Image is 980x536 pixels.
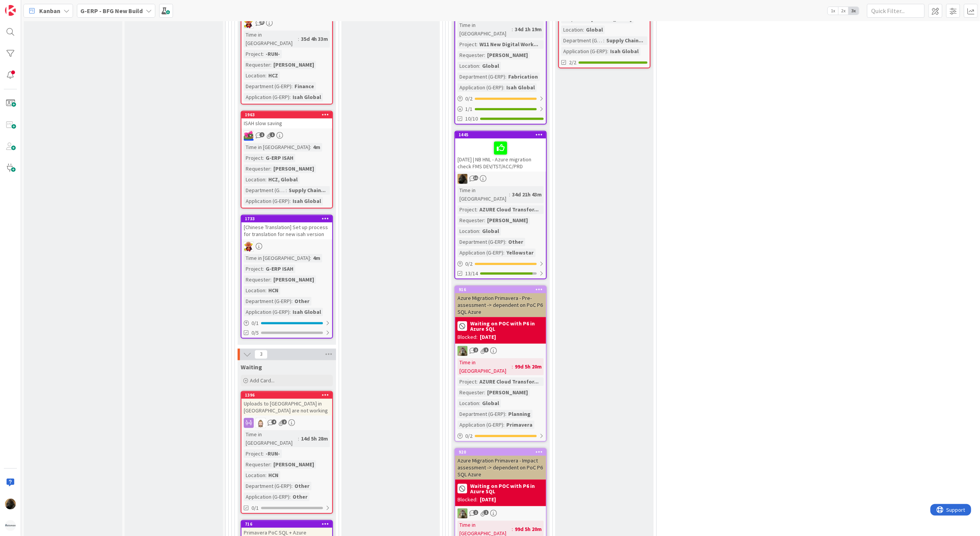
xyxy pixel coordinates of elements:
[485,388,530,397] div: [PERSON_NAME]
[465,105,473,113] span: 1 / 1
[244,186,286,194] div: Department (G-ERP)
[287,186,328,194] div: Supply Chain...
[241,118,332,128] div: ISAH slow saving
[479,227,480,235] span: :
[458,377,476,386] div: Project
[455,286,546,293] div: 916
[311,254,322,262] div: 4m
[505,72,506,81] span: :
[561,36,603,45] div: Department (G-ERP)
[265,286,266,295] span: :
[5,499,16,509] img: ND
[265,471,266,479] span: :
[476,40,478,49] span: :
[458,238,505,246] div: Department (G-ERP)
[455,449,546,479] div: 920Azure Migration Primavera - Impact assessment -> dependent on PoC P6 SQL Azure
[604,36,645,45] div: Supply Chain...
[251,329,259,337] span: 0/5
[473,510,478,515] span: 1
[311,143,322,151] div: 4m
[458,227,479,235] div: Location
[241,131,332,141] div: JK
[270,60,271,69] span: :
[265,71,266,80] span: :
[16,1,35,10] span: Support
[80,7,143,15] b: G-ERP - BFG New Build
[291,93,323,101] div: Isah Global
[244,60,270,69] div: Requester
[241,418,332,428] div: Rv
[458,399,479,407] div: Location
[455,104,546,114] div: 1/1
[458,51,484,59] div: Requester
[473,175,478,180] span: 11
[244,254,310,262] div: Time in [GEOGRAPHIC_DATA]
[241,318,332,328] div: 0/1
[271,460,316,469] div: [PERSON_NAME]
[298,35,299,43] span: :
[459,287,546,292] div: 916
[476,205,478,214] span: :
[263,50,264,58] span: :
[39,6,60,15] span: Kanban
[458,248,503,257] div: Application (G-ERP)
[465,115,478,123] span: 10/10
[458,388,484,397] div: Requester
[241,111,332,118] div: 1963
[485,216,530,224] div: [PERSON_NAME]
[465,260,473,268] span: 0 / 2
[244,241,254,251] img: LC
[271,419,276,424] span: 4
[256,418,266,428] img: Rv
[484,216,485,224] span: :
[561,47,607,55] div: Application (G-ERP)
[849,7,859,15] span: 3x
[241,521,332,528] div: 716
[458,40,476,49] div: Project
[265,175,266,184] span: :
[476,377,478,386] span: :
[484,510,489,515] span: 1
[244,308,290,316] div: Application (G-ERP)
[244,265,263,273] div: Project
[290,197,291,205] span: :
[484,388,485,397] span: :
[455,449,546,456] div: 920
[251,504,259,512] span: 0/1
[480,62,501,70] div: Global
[298,434,299,443] span: :
[291,492,309,501] div: Other
[282,419,287,424] span: 2
[513,362,544,371] div: 99d 5h 20m
[244,131,254,141] img: JK
[459,132,546,137] div: 1445
[513,25,544,33] div: 34d 1h 19m
[504,420,534,429] div: Primavera
[290,308,291,316] span: :
[263,265,264,273] span: :
[255,350,268,359] span: 3
[264,265,295,273] div: G-ERP ISAH
[5,5,16,16] img: Visit kanbanzone.com
[241,399,332,415] div: Uploads to [GEOGRAPHIC_DATA] in [GEOGRAPHIC_DATA] are not working
[244,460,270,469] div: Requester
[503,420,504,429] span: :
[465,270,478,278] span: 13/14
[458,72,505,81] div: Department (G-ERP)
[455,346,546,356] div: TT
[291,297,293,305] span: :
[293,297,311,305] div: Other
[455,293,546,317] div: Azure Migration Primavera - Pre-assessment -> dependent on PoC P6 SQL Azure
[455,431,546,441] div: 0/2
[244,18,254,28] img: LC
[473,347,478,352] span: 2
[244,492,290,501] div: Application (G-ERP)
[293,82,316,90] div: Finance
[244,82,291,90] div: Department (G-ERP)
[264,449,282,458] div: -RUN-
[504,248,536,257] div: Yellowstar
[513,525,544,533] div: 99d 5h 20m
[603,36,604,45] span: :
[458,83,503,92] div: Application (G-ERP)
[480,227,501,235] div: Global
